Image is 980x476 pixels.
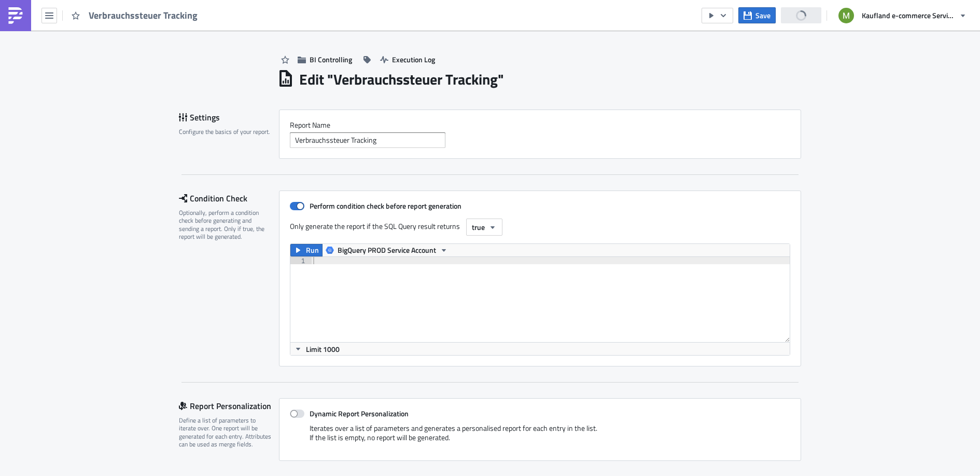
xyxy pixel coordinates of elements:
[392,54,435,65] span: Execution Log
[179,191,279,206] div: Condition Check
[310,408,409,419] strong: Dynamic Report Personalization
[179,209,272,241] div: Optionally, perform a condition check before generating and sending a report. Only if true, the r...
[179,416,272,448] div: Define a list of parameters to iterate over. One report will be generated for each entry. Attribu...
[179,398,279,414] div: Report Personalization
[179,110,279,125] div: Settings
[290,219,461,234] label: Only generate the report if the SQL Query result returns
[375,51,440,67] button: Execution Log
[738,7,776,23] button: Save
[290,244,323,256] button: Run
[306,344,340,355] span: Limit 1000
[466,219,502,236] button: true
[89,9,199,21] span: Verbrauchssteuer Tracking
[472,222,485,233] span: true
[338,244,436,256] span: BigQuery PROD Service Account
[862,10,955,21] span: Kaufland e-commerce Services GmbH & Co. KG
[832,4,972,27] button: Kaufland e-commerce Services GmbH & Co. KG
[299,70,504,89] h1: Edit " Verbrauchssteuer Tracking "
[781,7,821,23] button: Share
[306,244,319,256] span: Run
[290,120,790,130] label: Report Nam﻿e
[837,7,855,24] img: Avatar
[290,257,312,264] div: 1
[7,7,24,24] img: PushMetrics
[292,51,357,67] button: BI Controlling
[290,343,343,355] button: Limit 1000
[755,10,771,21] span: Save
[290,424,790,450] div: Iterates over a list of parameters and generates a personalised report for each entry in the list...
[179,128,272,135] div: Configure the basics of your report.
[310,54,352,65] span: BI Controlling
[310,200,461,211] strong: Perform condition check before report generation
[322,244,452,256] button: BigQuery PROD Service Account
